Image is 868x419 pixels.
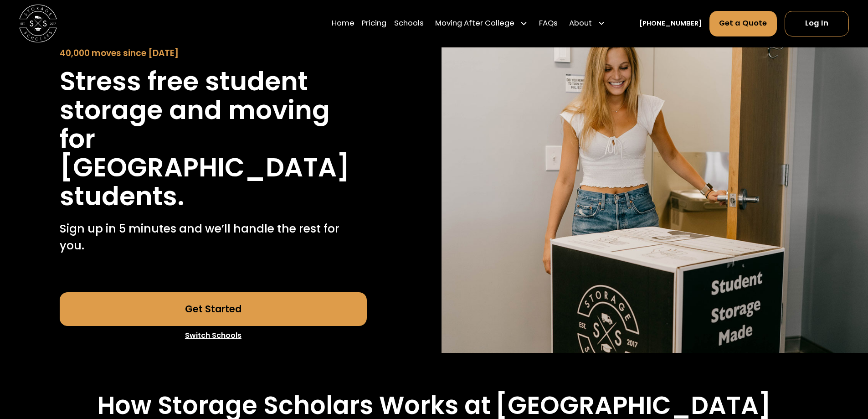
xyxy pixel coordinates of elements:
[60,326,367,345] a: Switch Schools
[435,18,514,30] div: Moving After College
[785,11,849,36] a: Log In
[60,47,367,60] div: 40,000 moves since [DATE]
[60,153,350,182] h1: [GEOGRAPHIC_DATA]
[431,10,532,37] div: Moving After College
[362,10,386,37] a: Pricing
[639,19,702,29] a: [PHONE_NUMBER]
[60,182,185,211] h1: students.
[569,18,592,30] div: About
[60,292,367,326] a: Get Started
[565,10,609,37] div: About
[709,11,777,36] a: Get a Quote
[19,5,57,42] img: Storage Scholars main logo
[394,10,424,37] a: Schools
[60,220,367,254] p: Sign up in 5 minutes and we’ll handle the rest for you.
[332,10,354,37] a: Home
[539,10,558,37] a: FAQs
[442,2,868,353] img: Storage Scholars will have everything waiting for you in your room when you arrive to campus.
[60,67,367,153] h1: Stress free student storage and moving for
